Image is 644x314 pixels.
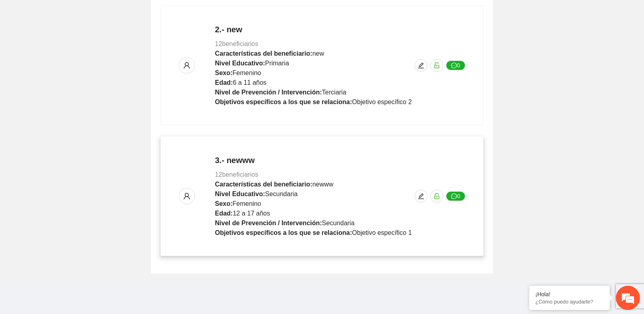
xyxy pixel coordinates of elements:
strong: Sexo: [215,200,233,207]
span: newww [312,181,333,188]
span: 12 a 17 años [233,210,270,217]
span: message [451,63,457,69]
span: Femenino [233,200,261,207]
span: user [179,193,194,200]
h4: 3.- newww [215,155,412,166]
span: message [451,193,457,200]
span: Secundaria [322,220,355,226]
span: Terciaria [322,89,346,96]
button: edit [415,59,427,72]
textarea: Escriba su mensaje y pulse “Intro” [4,220,153,249]
button: unlock [430,59,443,72]
strong: Edad: [215,210,233,217]
span: edit [415,193,427,199]
p: ¿Cómo puedo ayudarte? [535,299,604,305]
strong: Sexo: [215,69,233,76]
button: unlock [430,190,443,203]
strong: Objetivos específicos a los que se relaciona: [215,98,352,105]
strong: Características del beneficiario: [215,181,312,188]
span: edit [415,62,427,69]
button: message0 [446,61,465,70]
span: Secundaria [265,190,297,197]
strong: Nivel de Prevención / Intervención: [215,89,322,96]
span: Objetivo específico 2 [352,98,412,105]
span: Objetivo específico 1 [352,229,412,236]
div: ¡Hola! [535,291,604,297]
span: 12 beneficiarios [215,171,258,178]
span: 12 beneficiarios [215,40,258,47]
div: Chatee con nosotros ahora [42,41,135,52]
span: unlock [431,193,443,199]
strong: Nivel Educativo: [215,60,265,67]
h4: 2.- new [215,24,412,35]
button: user [179,57,195,73]
button: user [179,188,195,204]
span: unlock [431,62,443,69]
strong: Edad: [215,79,233,86]
strong: Objetivos específicos a los que se relaciona: [215,229,352,236]
span: new [312,50,324,57]
strong: Nivel de Prevención / Intervención: [215,220,322,226]
strong: Nivel Educativo: [215,190,265,197]
div: Minimizar ventana de chat en vivo [132,4,151,23]
span: user [179,62,194,69]
span: Primaria [265,60,289,67]
button: message0 [446,191,465,201]
button: edit [415,190,427,203]
span: Femenino [233,69,261,76]
strong: Características del beneficiario: [215,50,312,57]
span: Estamos en línea. [47,108,111,189]
span: 6 a 11 años [233,79,266,86]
